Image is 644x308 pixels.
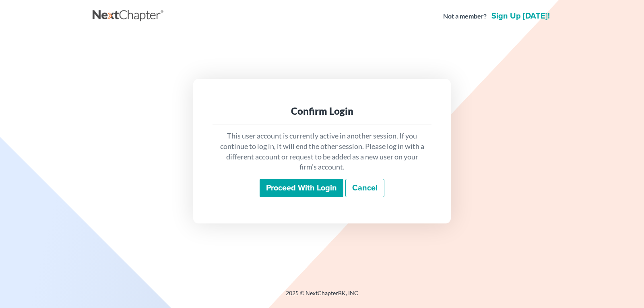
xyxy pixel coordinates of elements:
[443,12,487,21] strong: Not a member?
[260,179,343,197] input: Proceed with login
[219,131,425,172] p: This user account is currently active in another session. If you continue to log in, it will end ...
[490,12,551,20] a: Sign up [DATE]!
[219,105,425,118] div: Confirm Login
[345,179,384,197] a: Cancel
[93,289,551,304] div: 2025 © NextChapterBK, INC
